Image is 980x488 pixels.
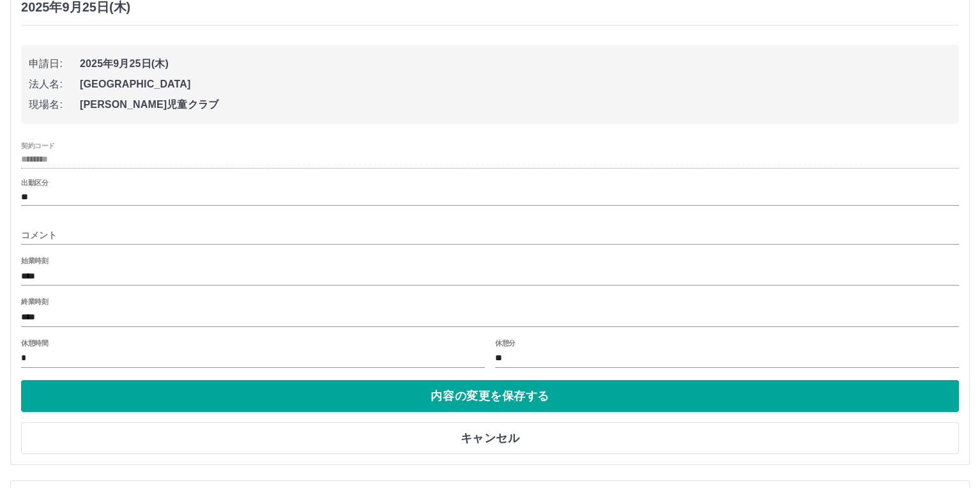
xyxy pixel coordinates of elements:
span: 2025年9月25日(木) [80,56,951,72]
span: 現場名: [29,97,80,112]
label: 終業時刻 [21,297,48,307]
span: [PERSON_NAME]児童クラブ [80,97,951,112]
button: 内容の変更を保存する [21,380,959,412]
button: キャンセル [21,422,959,454]
label: 始業時刻 [21,256,48,266]
label: 出勤区分 [21,178,48,188]
span: 申請日: [29,56,80,72]
label: 休憩時間 [21,338,48,347]
label: 契約コード [21,141,55,150]
span: [GEOGRAPHIC_DATA] [80,77,951,92]
span: 法人名: [29,77,80,92]
label: 休憩分 [495,338,516,347]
